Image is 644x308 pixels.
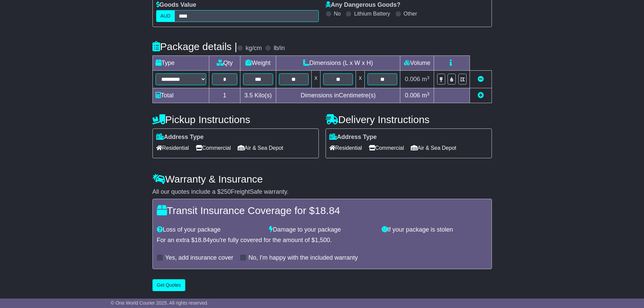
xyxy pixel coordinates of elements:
div: If your package is stolen [378,226,491,234]
label: Lithium Battery [354,10,390,17]
label: No, I'm happy with the included warranty [248,254,358,262]
span: 0.006 [405,92,420,99]
a: Remove this item [478,76,484,82]
label: Address Type [329,134,377,141]
td: Total [152,88,209,103]
span: Commercial [196,143,231,153]
span: 250 [221,188,231,195]
h4: Warranty & Insurance [152,173,492,185]
label: No [334,10,341,17]
div: All our quotes include a $ FreightSafe warranty. [152,188,492,196]
label: Address Type [156,134,204,141]
span: 3.5 [244,92,253,99]
span: Commercial [369,143,404,153]
td: Volume [400,56,434,71]
span: © One World Courier 2025. All rights reserved. [111,300,209,306]
span: 18.84 [315,205,340,216]
td: Dimensions (L x W x H) [276,56,400,71]
label: Yes, add insurance cover [165,254,233,262]
span: Residential [156,143,189,153]
span: Air & Sea Depot [238,143,283,153]
label: Other [404,10,417,17]
sup: 3 [427,75,430,80]
label: Goods Value [156,1,196,9]
span: 18.84 [195,237,210,243]
h4: Pickup Instructions [152,114,319,125]
a: Add new item [478,92,484,99]
span: 0.006 [405,76,420,82]
span: Residential [329,143,362,153]
button: Get Quotes [152,279,186,291]
td: Dimensions in Centimetre(s) [276,88,400,103]
label: lb/in [273,45,285,52]
span: m [422,92,430,99]
sup: 3 [427,91,430,96]
td: Type [152,56,209,71]
span: m [422,76,430,82]
td: Kilo(s) [240,88,276,103]
div: Loss of your package [153,226,266,234]
td: x [312,71,320,88]
div: For an extra $ you're fully covered for the amount of $ . [157,237,487,244]
div: Damage to your package [266,226,378,234]
h4: Delivery Instructions [326,114,492,125]
td: Qty [209,56,240,71]
label: Any Dangerous Goods? [326,1,401,9]
td: Weight [240,56,276,71]
td: x [356,71,365,88]
td: 1 [209,88,240,103]
label: AUD [156,10,175,22]
h4: Transit Insurance Coverage for $ [157,205,487,216]
h4: Package details | [152,41,237,52]
span: Air & Sea Depot [411,143,456,153]
label: kg/cm [245,45,262,52]
span: 1,500 [315,237,330,243]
